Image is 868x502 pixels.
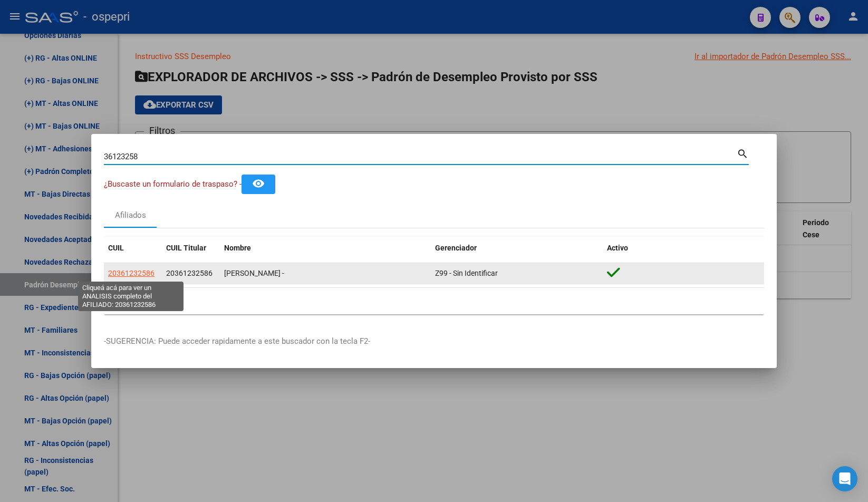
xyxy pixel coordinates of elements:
datatable-header-cell: CUIL Titular [162,237,220,259]
div: 1 total [104,288,764,314]
mat-icon: search [737,147,749,159]
datatable-header-cell: Activo [603,237,764,259]
span: CUIL Titular [166,244,206,252]
span: 20361232586 [108,269,155,277]
div: [PERSON_NAME] - [224,267,427,279]
datatable-header-cell: Nombre [220,237,431,259]
span: 20361232586 [166,269,213,277]
p: -SUGERENCIA: Puede acceder rapidamente a este buscador con la tecla F2- [104,335,764,347]
span: Activo [607,244,628,252]
span: Gerenciador [435,244,477,252]
span: CUIL [108,244,124,252]
div: Open Intercom Messenger [832,466,857,491]
datatable-header-cell: CUIL [104,237,162,259]
mat-icon: remove_red_eye [252,177,265,190]
span: Nombre [224,244,251,252]
span: ¿Buscaste un formulario de traspaso? - [104,179,242,189]
div: Afiliados [115,209,146,221]
span: Z99 - Sin Identificar [435,269,498,277]
datatable-header-cell: Gerenciador [431,237,603,259]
